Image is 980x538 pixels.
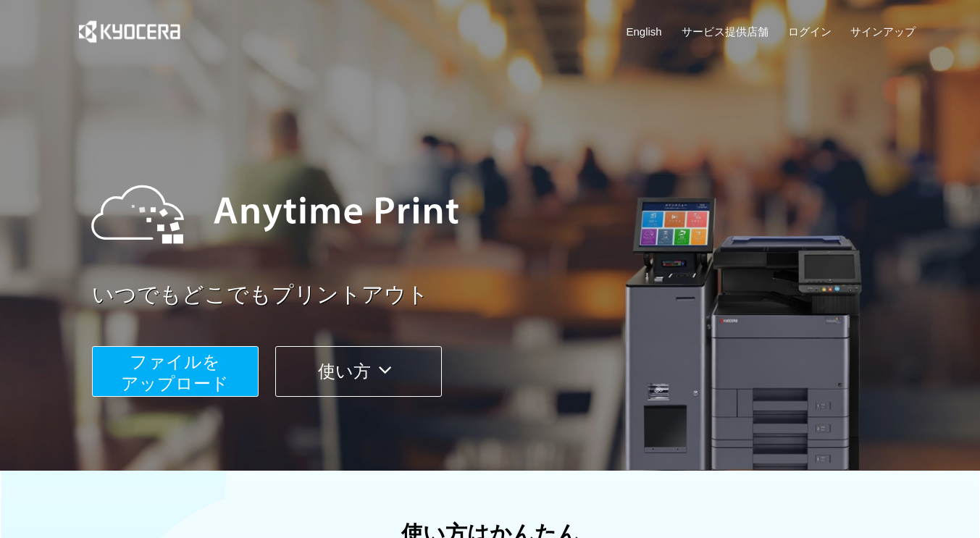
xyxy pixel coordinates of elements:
[850,24,916,39] a: サインアップ
[121,352,229,393] span: ファイルを ​​アップロード
[788,24,832,39] a: ログイン
[275,346,442,397] button: 使い方
[627,24,662,39] a: English
[92,346,259,397] button: ファイルを​​アップロード
[92,279,925,311] a: いつでもどこでもプリントアウト
[682,24,768,39] a: サービス提供店舗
